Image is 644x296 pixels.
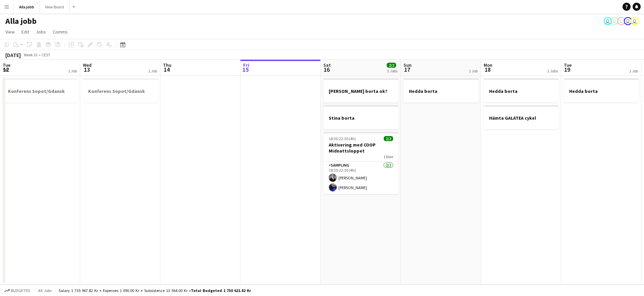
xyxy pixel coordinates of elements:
[323,62,331,68] span: Sat
[3,88,78,94] h3: Konferens Sopot/Gdansk
[83,62,92,68] span: Wed
[323,132,398,194] app-job-card: 18:30-22:30 (4h)2/2Aktivering med COOP Midnattsloppet1 RoleSampling2/218:30-22:30 (4h)[PERSON_NAM...
[37,288,53,293] span: All jobs
[163,62,171,68] span: Thu
[5,52,21,58] div: [DATE]
[547,68,558,73] div: 2 Jobs
[323,105,398,129] app-job-card: Stina borta
[323,162,398,194] app-card-role: Sampling2/218:30-22:30 (4h)[PERSON_NAME][PERSON_NAME]
[5,29,15,35] span: View
[610,17,619,25] app-user-avatar: Stina Dahl
[617,17,625,25] app-user-avatar: Hedda Lagerbielke
[2,66,10,73] span: 12
[624,17,632,25] app-user-avatar: Hedda Lagerbielke
[631,17,639,25] app-user-avatar: August Löfgren
[14,0,40,13] button: Alla jobb
[11,288,30,293] span: Budgeted
[484,115,559,121] h3: Hämta GALATEA cykel
[604,17,612,25] app-user-avatar: Emil Hasselberg
[68,68,77,73] div: 1 Job
[387,68,397,73] div: 3 Jobs
[59,288,251,293] div: Salary 1 735 967.82 kr + Expenses 1 090.00 kr + Subsistence 13 564.00 kr =
[242,66,249,73] span: 15
[148,68,157,73] div: 1 Job
[191,288,251,293] span: Total Budgeted 1 750 621.82 kr
[484,62,492,68] span: Mon
[322,66,331,73] span: 16
[484,88,559,94] h3: Hedda borta
[323,88,398,94] h3: [PERSON_NAME] borta ok?
[21,29,29,35] span: Edit
[383,154,393,159] span: 1 Role
[22,52,39,57] span: Week 33
[50,27,70,36] a: Comms
[5,16,37,26] h1: Alla jobb
[19,27,32,36] a: Edit
[40,0,70,13] button: New Board
[484,105,559,129] app-job-card: Hämta GALATEA cykel
[42,52,50,57] div: CEST
[83,88,158,94] h3: Konferens Sopot/Gdansk
[384,136,393,141] span: 2/2
[404,62,412,68] span: Sun
[3,27,17,36] a: View
[33,27,49,36] a: Jobs
[243,62,249,68] span: Fri
[162,66,171,73] span: 14
[469,68,478,73] div: 1 Job
[563,66,572,73] span: 19
[564,88,639,94] h3: Hedda borta
[83,78,158,103] app-job-card: Konferens Sopot/Gdansk
[404,88,479,94] h3: Hedda borta
[402,66,412,73] span: 17
[82,66,92,73] span: 13
[3,78,78,103] app-job-card: Konferens Sopot/Gdansk
[323,142,398,154] h3: Aktivering med COOP Midnattsloppet
[36,29,46,35] span: Jobs
[564,62,572,68] span: Tue
[564,78,639,103] app-job-card: Hedda borta
[329,136,356,141] span: 18:30-22:30 (4h)
[3,287,31,294] button: Budgeted
[404,78,479,103] app-job-card: Hedda borta
[53,29,68,35] span: Comms
[323,115,398,121] h3: Stina borta
[323,78,398,103] app-job-card: [PERSON_NAME] borta ok?
[387,63,396,68] span: 2/2
[629,68,638,73] div: 1 Job
[3,62,10,68] span: Tue
[483,66,492,73] span: 18
[484,78,559,103] app-job-card: Hedda borta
